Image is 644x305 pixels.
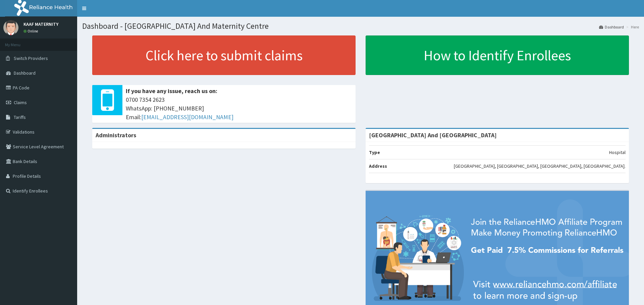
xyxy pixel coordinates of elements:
b: Address [369,163,387,169]
span: 0700 7354 2623 WhatsApp: [PHONE_NUMBER] Email: [126,95,352,121]
b: Administrators [96,131,136,139]
img: User Image [3,20,18,35]
p: KAAF MATERNITY [23,22,58,26]
a: How to Identify Enrollees [366,35,629,75]
strong: [GEOGRAPHIC_DATA] And [GEOGRAPHIC_DATA] [369,131,497,139]
a: Online [23,29,40,33]
a: Click here to submit claims [92,35,356,75]
span: Tariffs [14,114,26,120]
p: [GEOGRAPHIC_DATA], [GEOGRAPHIC_DATA], [GEOGRAPHIC_DATA], [GEOGRAPHIC_DATA]. [454,163,626,169]
b: If you have any issue, reach us on: [126,87,217,95]
span: Dashboard [14,70,36,76]
span: Claims [14,99,27,105]
b: Type [369,149,380,155]
li: Here [625,24,639,30]
h1: Dashboard - [GEOGRAPHIC_DATA] And Maternity Centre [82,22,639,30]
p: Hospital [609,149,626,156]
span: Switch Providers [14,55,48,61]
a: Dashboard [599,24,624,30]
a: [EMAIL_ADDRESS][DOMAIN_NAME] [141,113,233,121]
